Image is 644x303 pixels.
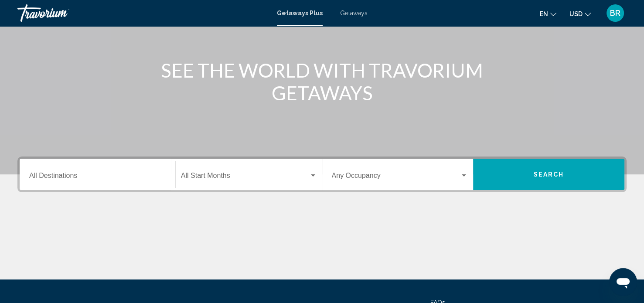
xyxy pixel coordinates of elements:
a: Getaways Plus [277,10,323,17]
span: en [540,10,548,17]
iframe: Button to launch messaging window [609,268,637,296]
a: Getaways [340,10,368,17]
span: BR [610,9,620,17]
h1: SEE THE WORLD WITH TRAVORIUM GETAWAYS [159,59,486,104]
span: USD [569,10,583,17]
button: Search [473,159,624,190]
span: Search [534,171,564,178]
button: User Menu [604,4,627,22]
div: Search widget [20,159,624,190]
a: Travorium [17,4,268,22]
button: Change currency [569,7,591,20]
button: Change language [540,7,556,20]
